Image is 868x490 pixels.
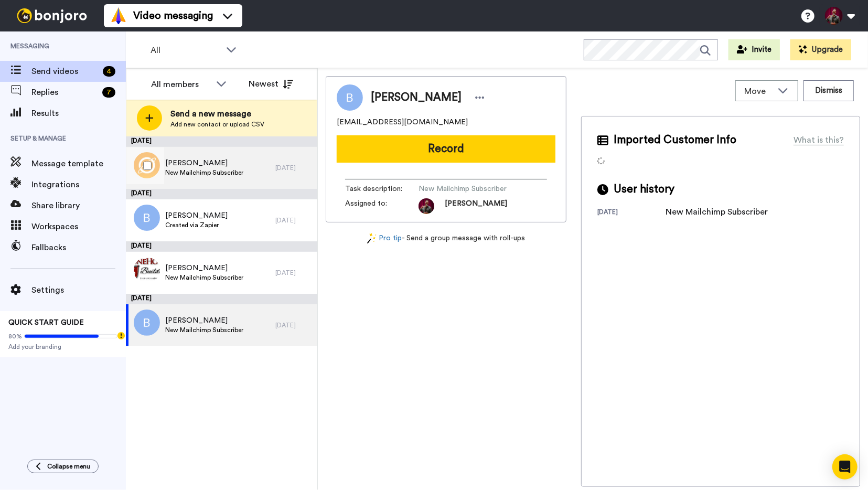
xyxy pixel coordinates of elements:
span: New Mailchimp Subscriber [419,184,518,194]
span: Replies [31,86,98,99]
button: Collapse menu [27,460,99,473]
div: [DATE] [275,321,312,329]
div: Tooltip anchor [116,331,126,340]
span: Integrations [31,178,126,191]
span: [PERSON_NAME] [445,198,507,214]
img: bj-logo-header-white.svg [13,8,91,23]
div: [DATE] [597,208,666,218]
button: Invite [728,39,780,60]
span: Task description : [345,184,419,194]
span: Add new contact or upload CSV [170,120,264,129]
img: b.png [134,205,160,231]
span: [PERSON_NAME] [371,90,462,105]
span: [PERSON_NAME] [165,263,243,273]
div: 4 [103,66,115,77]
span: Send videos [31,65,99,78]
button: Upgrade [790,39,851,60]
span: Move [744,85,773,98]
span: Message template [31,157,126,170]
span: QUICK START GUIDE [8,319,84,326]
span: Results [31,107,126,120]
div: All members [151,78,211,91]
div: [DATE] [126,189,317,199]
span: Video messaging [133,8,213,23]
div: New Mailchimp Subscriber [666,206,768,218]
span: Fallbacks [31,241,126,254]
span: Imported Customer Info [614,132,736,148]
span: Add your branding [8,343,117,351]
button: Newest [241,73,301,94]
span: [EMAIL_ADDRESS][DOMAIN_NAME] [337,117,468,127]
div: What is this? [794,134,844,146]
img: 28e523c8-c82f-45a7-b60c-280c8bf0ad90.jpg [134,257,160,283]
span: New Mailchimp Subscriber [165,273,243,282]
div: [DATE] [275,269,312,277]
div: Open Intercom Messenger [832,454,858,480]
span: Share library [31,199,126,212]
img: d923b0b4-c548-4750-9d5e-73e83e3289c6-1756157360.jpg [419,198,434,214]
span: Created via Zapier [165,221,228,229]
span: All [151,44,221,57]
div: [DATE] [126,241,317,252]
div: [DATE] [275,216,312,225]
div: 7 [102,87,115,98]
span: Workspaces [31,220,126,233]
div: [DATE] [126,294,317,304]
span: Assigned to: [345,198,419,214]
span: [PERSON_NAME] [165,315,243,326]
span: User history [614,182,674,197]
span: New Mailchimp Subscriber [165,326,243,334]
img: magic-wand.svg [367,233,377,244]
span: [PERSON_NAME] [165,210,228,221]
a: Pro tip [367,233,402,244]
button: Dismiss [803,80,854,101]
img: Image of Bobby Hagan [337,84,363,111]
span: New Mailchimp Subscriber [165,168,243,177]
img: b.png [134,310,160,336]
button: Record [337,135,555,163]
img: vm-color.svg [110,7,127,24]
span: [PERSON_NAME] [165,158,243,168]
div: [DATE] [275,164,312,172]
div: - Send a group message with roll-ups [326,233,566,244]
span: 80% [8,332,22,340]
div: [DATE] [126,136,317,147]
span: Send a new message [170,108,264,120]
span: Settings [31,284,126,296]
span: Collapse menu [47,462,90,471]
